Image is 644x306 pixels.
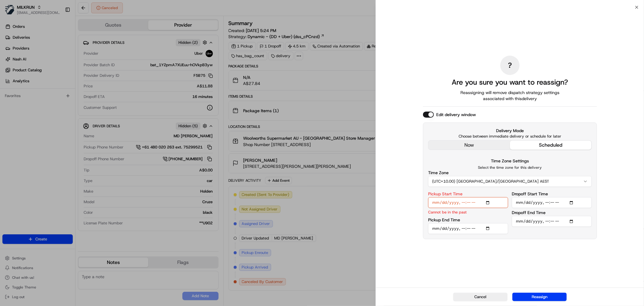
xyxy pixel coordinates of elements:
span: Reassigning will remove dispatch strategy settings associated with this delivery [452,90,568,102]
button: now [428,141,510,150]
label: Time Zone Settings [491,158,529,164]
p: Cannot be in the past [428,209,467,215]
label: Delivery Mode [428,128,592,134]
label: Pickup Start Time [428,192,463,196]
label: Time Zone [428,171,449,175]
label: Pickup End Time [428,218,460,222]
button: scheduled [510,141,591,150]
p: Choose between immediate delivery or schedule for later [428,134,592,139]
h2: Are you sure you want to reassign? [452,77,568,87]
label: Dropoff Start Time [512,192,548,196]
div: ? [500,56,520,75]
button: Cancel [453,293,508,301]
label: Dropoff End Time [512,210,546,215]
p: Select the time zone for this delivery [428,165,592,170]
button: Reassign [512,293,567,301]
label: Edit delivery window [436,112,476,118]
